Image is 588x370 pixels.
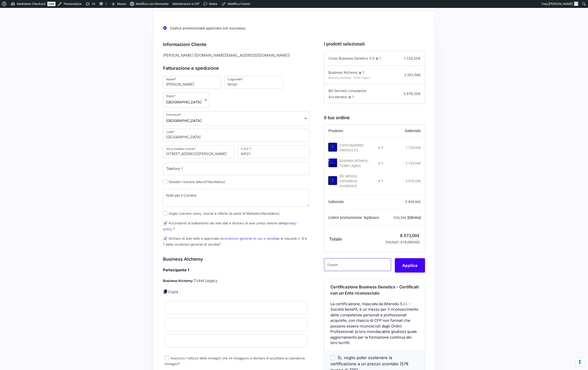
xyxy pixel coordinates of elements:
[163,236,167,241] input: Dichiaro di aver letto e approvato lecondizioni generali di uso e venditae le clausole n. 6 e 7 d...
[163,41,309,48] h3: Informazioni Cliente
[404,56,421,60] span: 1.728,00
[163,211,167,215] input: Voglio ricevere news, risorse e offerte da parte di Marketers(facoltativo)
[330,284,419,296] span: Certificazione Business Genetics - Certificati con un Ente riconosciuto
[405,200,421,204] bdi: 9.899,56
[324,194,383,210] th: Subtotale
[324,125,383,138] th: Prodotto
[379,56,381,60] span: 1
[163,111,309,126] span: Provincia
[163,221,167,225] input: Acconsento al trattamento dei miei dati e dichiaro di aver preso visione dellaprivacy policy
[324,258,391,271] input: Coupon
[378,179,383,184] strong: × 1
[378,145,383,150] strong: × 1
[223,236,278,240] a: condizioni generali di uso e vendita
[340,143,375,153] div: Corso Business Genetics 3.0
[411,240,413,244] span: €
[163,93,209,107] span: Stato
[207,180,225,184] span: (facoltativo)
[224,76,282,89] input: Cognome *
[549,2,572,6] span: [PERSON_NAME]
[163,221,296,231] label: Acconsento al trattamento dei miei dati e dichiaro di aver preso visione della
[405,146,421,150] bdi: 1.728,00
[407,216,421,220] a: Rimuovi il codice promozionale bg3baacc
[418,92,421,96] span: €
[398,240,413,244] span: 1.618,08
[324,114,425,121] h3: Il tuo ordine
[419,146,421,150] span: €
[165,356,169,360] input: Autorizzo l'utilizzo delle immagini che mi ritraggono e dichiaro di accettare la Liberatoria imma...
[328,76,370,79] span: Business Alchemy: Ticket Legacy
[363,70,364,74] span: 1
[576,358,584,366] button: Le tue preferenze relative al consenso per le tecnologie di tracciamento
[328,89,366,99] span: BG Servizio consulenza Accelerator
[340,159,375,168] div: Business Alchemy - Ticket Legacy
[47,2,55,6] a: Live
[330,355,335,360] input: Sì, voglio poter sostenere la certificazione a un prezzo scontato (57€ invece di 77€)
[262,211,280,215] span: (facoltativo)
[395,258,425,273] button: Applica
[418,56,421,60] span: €
[328,143,337,152] img: Corso Business Genetics 3.0
[163,267,309,273] h4: Partecipante 1
[405,161,421,165] bdi: 2.193,56
[163,22,425,32] div: Codice promozionale applicato con successo.
[163,256,309,262] h3: Business Alchemy
[163,289,168,294] a: Copia i dettagli dell'acquirente
[418,73,421,77] span: €
[419,161,421,165] span: €
[163,278,309,284] p: Ticket Legacy
[166,99,201,105] span: Italia
[324,210,383,226] th: Codice promozionale: bg3baacc
[163,129,309,141] input: Città *
[324,226,383,252] th: Totale
[161,51,311,60] div: [PERSON_NAME] ( [DOMAIN_NAME][EMAIL_ADDRESS][DOMAIN_NAME] )
[328,158,337,167] img: Business Alchemy - Ticket Legacy
[163,221,296,231] a: privacy policy
[404,73,421,77] span: 2.193,56
[340,174,375,189] div: BG Servizio consulenza Accelerator
[328,176,337,185] img: BG Servizio consulenza Accelerator
[405,179,421,183] bdi: 5.978,00
[403,92,421,96] span: 5.978,00
[163,145,234,158] input: Via e numero civico *
[163,211,280,215] label: Voglio ricevere news, risorse e offerte da parte di Marketers
[168,289,178,294] a: Copia
[324,41,425,47] h3: I prodotti selezionati
[163,279,193,283] strong: Business Alchemy:
[238,145,309,158] input: C.A.P. *
[419,179,421,183] span: €
[163,65,309,71] h3: Fatturazione e spedizione
[163,236,307,246] label: Dichiaro di aver letto e approvato le e le clausole n. 6 e 7 delle condizioni generali di vendita
[163,180,225,184] label: Desideri ricevere fattura?
[419,200,421,204] span: €
[324,301,425,351] div: La certificazione, rilasciata da Alteredu S.r.l. - Società benefit, è un mezzo per il riconoscime...
[383,125,425,138] th: Subtotale
[417,233,420,238] span: €
[394,216,406,220] span: 926,56
[163,162,309,175] input: Telefono *
[404,216,406,220] span: €
[378,161,383,166] strong: × 1
[328,56,374,60] span: Corso Business Genetics 3.0
[166,118,201,123] span: Ferrara
[328,70,358,74] span: Business Alchemy
[165,356,305,366] label: Autorizzo l'utilizzo delle immagini che mi ritraggono e dichiaro di accettare la Liberatoria imma...
[163,76,221,89] input: Nome *
[136,2,169,6] span: Modifica con Elementor
[163,180,167,184] input: Desideri ricevere fattura?(facoltativo)
[400,233,420,238] bdi: 8.973,00
[386,240,420,244] small: (inclusi IVA)
[383,210,425,226] td: -
[352,95,354,99] span: 1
